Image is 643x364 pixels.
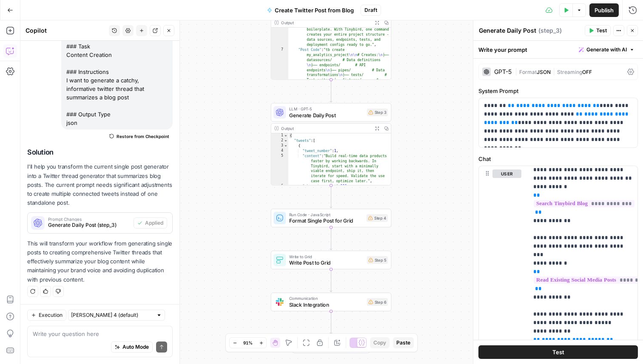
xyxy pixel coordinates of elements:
[262,3,359,17] button: Create Twitter Post from Blog
[367,298,388,306] div: Step 6
[538,26,562,35] span: ( step_3 )
[271,184,288,189] div: 6
[537,69,551,75] span: JSON
[27,310,66,321] button: Execution
[473,41,643,58] div: Write your prompt
[393,337,414,348] button: Paste
[370,337,390,348] button: Copy
[330,311,332,334] g: Edge from step_6 to end
[330,269,332,292] g: Edge from step_5 to step_6
[519,69,537,75] span: Format
[367,256,388,264] div: Step 5
[271,48,288,88] div: 7
[271,209,392,227] div: Run Code · JavaScriptFormat Single Post for GridStep 4
[27,148,173,156] h2: Solution
[585,25,611,36] button: Test
[289,295,364,302] span: Communication
[276,298,284,306] img: Slack-mark-RGB.png
[275,6,354,14] span: Create Twitter Post from Blog
[289,259,364,266] span: Write Post to Grid
[271,17,288,47] div: 6
[586,46,627,54] span: Generate with AI
[271,103,392,186] div: LLM · GPT-5Generate Daily PostStep 3Output{ "tweets":[ { "tweet_number":1, "content":"Build real-...
[145,219,163,227] span: Applied
[26,26,106,35] div: Copilot
[27,162,173,207] p: I'll help you transform the current single post generator into a Twitter thread generator that su...
[271,138,288,144] div: 2
[330,80,332,102] g: Edge from step_2 to step_3
[589,3,619,17] button: Publish
[281,20,370,26] div: Output
[284,138,288,144] span: Toggle code folding, rows 2 through 23
[284,144,288,149] span: Toggle code folding, rows 3 through 7
[106,131,173,141] button: Restore from Checkpoint
[373,339,386,347] span: Copy
[61,14,173,130] div: Write a prompt using the following information: ### Task Content Creation ### Instructions I want...
[111,341,153,353] button: Auto Mode
[551,67,557,76] span: |
[271,153,288,183] div: 5
[330,227,332,250] g: Edge from step_4 to step_5
[478,87,638,95] label: System Prompt
[122,343,149,351] span: Auto Mode
[289,301,364,308] span: Slack Integration
[117,133,169,140] span: Restore from Checkpoint
[289,254,364,260] span: Write to Grid
[289,212,364,218] span: Run Code · JavaScript
[71,311,153,319] input: Claude Sonnet 4 (default)
[243,339,253,346] span: 91%
[596,27,607,34] span: Test
[27,239,173,284] p: This will transform your workflow from generating single posts to creating comprehensive Twitter ...
[271,293,392,311] div: CommunicationSlack IntegrationStep 6
[48,221,130,229] span: Generate Daily Post (step_3)
[271,133,288,138] div: 1
[582,69,592,75] span: OFF
[575,44,638,55] button: Generate with AI
[364,6,377,14] span: Draft
[271,251,392,269] div: Write to GridWrite Post to GridStep 5
[271,335,392,353] div: Single OutputOutputEnd
[552,348,564,356] span: Test
[494,69,512,75] div: GPT-5
[39,311,63,319] span: Execution
[281,125,370,132] div: Output
[515,67,519,76] span: |
[289,217,364,225] span: Format Single Post for Grid
[557,69,582,75] span: Streaming
[330,186,332,208] g: Edge from step_3 to step_4
[48,217,130,221] span: Prompt Changes
[492,169,521,178] button: user
[284,133,288,138] span: Toggle code folding, rows 1 through 25
[289,106,364,112] span: LLM · GPT-5
[367,108,388,116] div: Step 3
[478,345,638,359] button: Test
[271,144,288,149] div: 3
[396,339,410,347] span: Paste
[289,111,364,119] span: Generate Daily Post
[479,26,536,35] textarea: Generate Daily Post
[367,214,388,222] div: Step 4
[271,149,288,154] div: 4
[478,155,638,163] label: Chat
[134,217,167,229] button: Applied
[595,6,614,14] span: Publish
